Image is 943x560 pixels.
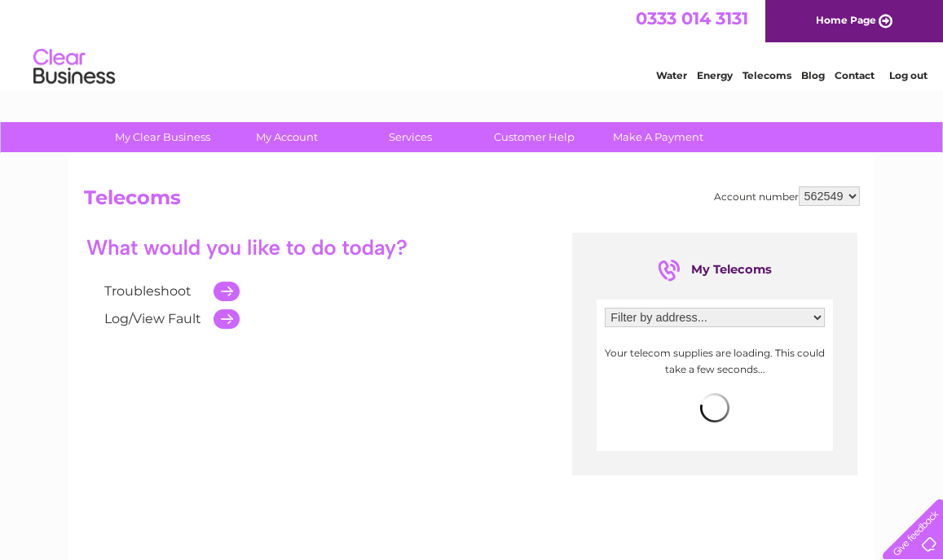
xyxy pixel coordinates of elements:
a: 0333 014 3131 [636,8,748,28]
a: Customer Help [467,122,601,152]
a: Make A Payment [591,122,725,152]
a: Telecoms [743,69,791,81]
a: Log out [889,69,928,81]
a: Energy [697,69,733,81]
h2: Telecoms [84,186,860,217]
a: My Clear Business [95,122,230,152]
a: My Account [219,122,354,152]
div: Account number [714,186,860,206]
img: logo.png [33,42,116,92]
a: Log/View Fault [104,311,201,326]
p: Your telecom supplies are loading. This could take a few seconds... [605,345,825,376]
a: Blog [801,69,825,81]
div: Clear Business is a trading name of Verastar Limited (registered in [GEOGRAPHIC_DATA] No. 3667643... [87,9,857,79]
div: My Telecoms [658,257,772,283]
img: loading [700,393,729,422]
a: Troubleshoot [104,283,192,299]
a: Contact [835,69,875,81]
a: Services [343,122,478,152]
a: Water [656,69,687,81]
